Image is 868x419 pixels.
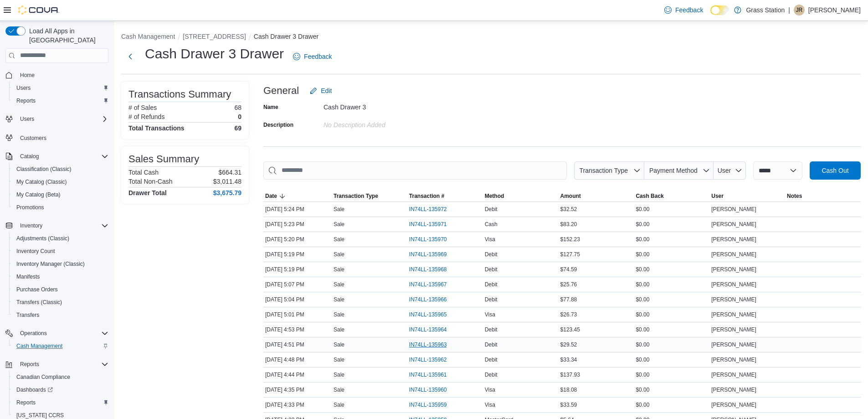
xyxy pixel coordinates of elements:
[711,341,756,348] span: [PERSON_NAME]
[16,133,50,144] a: Customers
[409,369,456,380] button: IN74LL-135961
[560,236,580,243] span: $152.23
[263,354,332,365] div: [DATE] 4:48 PM
[9,396,112,409] button: Reports
[560,386,577,393] span: $18.08
[16,412,64,419] span: [US_STATE] CCRS
[20,330,47,337] span: Operations
[634,324,709,335] div: $0.00
[714,161,746,180] button: User
[409,264,456,275] button: IN74LL-135968
[485,206,498,213] span: Debit
[334,401,344,409] p: Sale
[16,286,58,293] span: Purchase Orders
[560,401,577,409] span: $33.59
[13,397,39,408] a: Reports
[711,311,756,318] span: [PERSON_NAME]
[20,134,46,142] span: Customers
[13,341,66,352] a: Cash Management
[13,259,108,269] span: Inventory Manager (Classic)
[16,132,108,143] span: Customers
[334,371,344,378] p: Sale
[485,296,498,303] span: Debit
[16,328,108,339] span: Operations
[13,176,108,187] span: My Catalog (Classic)
[634,279,709,290] div: $0.00
[661,1,707,19] a: Feedback
[16,328,51,339] button: Operations
[485,356,498,363] span: Debit
[9,309,112,321] button: Transfers
[409,386,447,393] span: IN74LL-135960
[13,164,108,175] span: Classification (Classic)
[13,384,108,395] span: Dashboards
[409,371,447,378] span: IN74LL-135961
[263,324,332,335] div: [DATE] 4:53 PM
[2,150,112,163] button: Catalog
[263,234,332,245] div: [DATE] 5:20 PM
[634,191,709,202] button: Cash Back
[409,399,456,410] button: IN74LL-135959
[263,103,278,111] label: Name
[13,341,108,352] span: Cash Management
[16,273,40,280] span: Manifests
[560,206,577,213] span: $32.52
[560,296,577,303] span: $77.88
[321,86,332,95] span: Edit
[709,191,785,202] button: User
[16,260,85,268] span: Inventory Manager (Classic)
[718,167,731,174] span: User
[263,294,332,305] div: [DATE] 5:04 PM
[13,384,56,395] a: Dashboards
[634,399,709,410] div: $0.00
[13,310,108,321] span: Transfers
[485,281,498,288] span: Debit
[213,178,241,185] p: $3,011.48
[121,47,139,66] button: Next
[13,259,88,269] a: Inventory Manager (Classic)
[16,151,108,162] span: Catalog
[289,47,335,66] a: Feedback
[263,121,293,129] label: Description
[20,153,39,160] span: Catalog
[20,222,42,229] span: Inventory
[13,271,43,282] a: Manifests
[559,191,634,202] button: Amount
[334,341,344,348] p: Sale
[485,386,495,393] span: Visa
[560,192,581,200] span: Amount
[409,251,447,258] span: IN74LL-135969
[711,251,756,258] span: [PERSON_NAME]
[634,339,709,350] div: $0.00
[13,176,71,187] a: My Catalog (Classic)
[560,251,580,258] span: $127.75
[9,82,112,94] button: Users
[16,166,72,173] span: Classification (Classic)
[16,373,70,381] span: Canadian Compliance
[234,124,241,132] h4: 69
[13,95,108,106] span: Reports
[711,401,756,409] span: [PERSON_NAME]
[560,221,577,228] span: $83.20
[334,281,344,288] p: Sale
[121,32,861,43] nav: An example of EuiBreadcrumbs
[13,246,59,257] a: Inventory Count
[634,249,709,260] div: $0.00
[13,189,108,200] span: My Catalog (Beta)
[234,104,241,111] p: 68
[409,236,447,243] span: IN74LL-135970
[16,204,44,211] span: Promotions
[560,326,580,333] span: $123.45
[218,169,241,176] p: $664.31
[711,356,756,363] span: [PERSON_NAME]
[409,249,456,260] button: IN74LL-135969
[785,191,861,202] button: Notes
[254,33,318,40] button: Cash Drawer 3 Drawer
[644,161,714,180] button: Payment Method
[634,204,709,215] div: $0.00
[407,191,483,202] button: Transaction #
[334,206,344,213] p: Sale
[26,26,108,45] span: Load All Apps in [GEOGRAPHIC_DATA]
[560,281,577,288] span: $25.76
[334,266,344,273] p: Sale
